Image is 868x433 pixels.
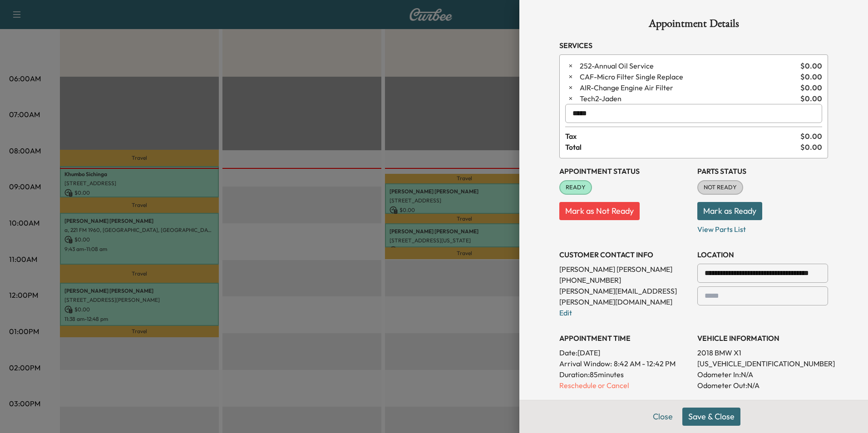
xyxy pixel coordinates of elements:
button: Save & Close [682,408,740,426]
span: Tax [565,131,800,142]
h3: Parts Status [697,166,828,177]
span: Change Engine Air Filter [580,82,797,93]
p: [PERSON_NAME] [PERSON_NAME] [559,264,690,275]
button: Mark as Ready [697,202,762,220]
p: Reschedule or Cancel [559,380,690,391]
p: [PERSON_NAME][EMAIL_ADDRESS][PERSON_NAME][DOMAIN_NAME] [559,285,690,307]
span: 8:42 AM - 12:42 PM [614,358,676,369]
span: Annual Oil Service [580,60,797,71]
span: $ 0.00 [800,60,822,71]
p: [PHONE_NUMBER] [559,275,690,285]
a: Edit [559,308,572,317]
h3: CUSTOMER CONTACT INFO [559,249,690,260]
span: Micro Filter Single Replace [580,71,797,82]
span: Total [565,142,800,153]
p: Date: [DATE] [559,347,690,358]
h3: Appointment Status [559,166,690,177]
p: View Parts List [697,220,828,235]
h1: Appointment Details [559,18,828,33]
span: $ 0.00 [800,131,822,142]
span: NOT READY [698,183,742,192]
span: $ 0.00 [800,93,822,104]
span: READY [560,183,591,192]
p: [US_VEHICLE_IDENTIFICATION_NUMBER] [697,358,828,369]
p: Odometer In: N/A [697,369,828,380]
h3: LOCATION [697,249,828,260]
button: Close [647,408,679,426]
p: Odometer Out: N/A [697,380,828,391]
h3: VEHICLE INFORMATION [697,333,828,344]
h3: APPOINTMENT TIME [559,333,690,344]
h3: Services [559,40,828,51]
span: $ 0.00 [800,82,822,93]
span: $ 0.00 [800,142,822,153]
span: Jaden [580,93,797,104]
span: $ 0.00 [800,71,822,82]
p: Duration: 85 minutes [559,369,690,380]
p: 2018 BMW X1 [697,347,828,358]
button: Mark as Not Ready [559,202,640,220]
p: Arrival Window: [559,358,690,369]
